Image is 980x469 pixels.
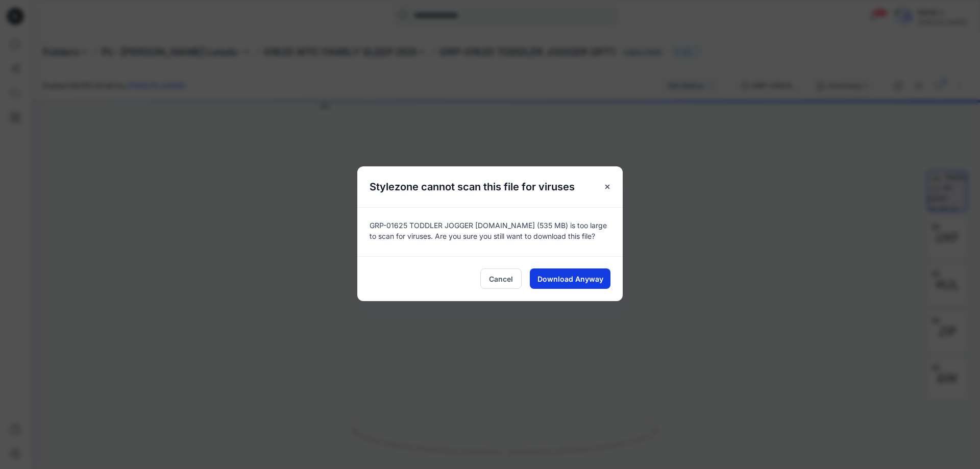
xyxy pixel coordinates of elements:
span: Download Anyway [537,274,603,284]
button: Download Anyway [530,268,610,289]
button: Cancel [480,268,522,289]
button: Close [598,178,617,196]
h5: Stylezone cannot scan this file for viruses [357,166,587,207]
span: Cancel [489,274,513,284]
div: GRP-01625 TODDLER JOGGER [DOMAIN_NAME] (535 MB) is too large to scan for viruses. Are you sure yo... [357,207,623,256]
